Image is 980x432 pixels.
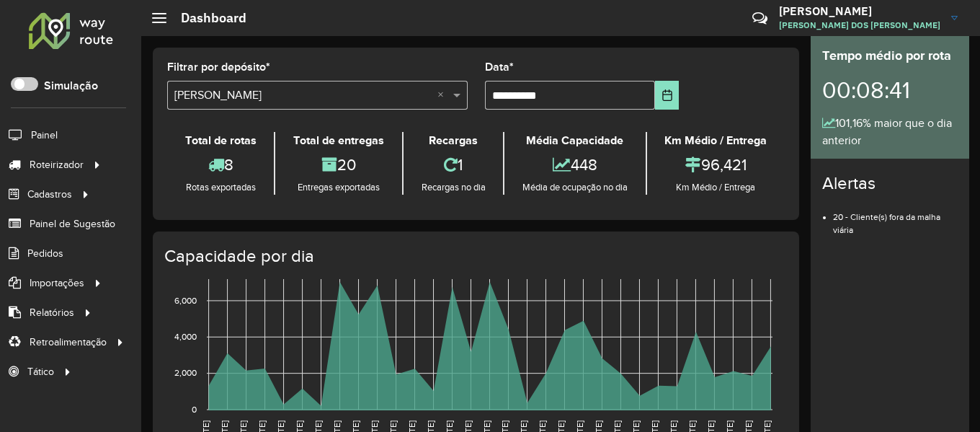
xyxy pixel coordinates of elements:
[485,58,514,76] label: Data
[822,115,958,149] div: 101,16% maior que o dia anterior
[166,10,246,26] h2: Dashboard
[171,180,270,195] div: Rotas exportadas
[655,81,679,110] button: Choose Date
[27,187,72,202] span: Cadastros
[407,132,499,149] div: Recargas
[192,405,197,414] text: 0
[27,364,54,379] span: Tático
[30,157,84,172] span: Roteirizador
[30,335,107,350] span: Retroalimentação
[407,149,499,180] div: 1
[822,46,958,66] div: Tempo médio por rota
[30,216,115,232] span: Painel de Sugestão
[508,149,641,180] div: 448
[822,173,958,194] h4: Alertas
[279,132,398,149] div: Total de entregas
[31,128,58,143] span: Painel
[651,149,781,180] div: 96,421
[651,132,781,149] div: Km Médio / Entrega
[833,200,958,237] li: 20 - Cliente(s) fora da malha viária
[167,58,270,76] label: Filtrar por depósito
[744,3,775,34] a: Contato Rápido
[27,246,63,261] span: Pedidos
[30,275,84,291] span: Importações
[651,180,781,195] div: Km Médio / Entrega
[279,149,398,180] div: 20
[30,305,74,320] span: Relatórios
[171,132,270,149] div: Total de rotas
[174,332,197,341] text: 4,000
[437,87,450,104] span: Clear all
[174,369,197,378] text: 2,000
[171,149,270,180] div: 8
[508,132,641,149] div: Média Capacidade
[44,77,98,94] label: Simulação
[164,246,785,267] h4: Capacidade por dia
[779,4,940,18] h3: [PERSON_NAME]
[779,19,940,32] span: [PERSON_NAME] DOS [PERSON_NAME]
[508,180,641,195] div: Média de ocupação no dia
[822,66,958,115] div: 00:08:41
[279,180,398,195] div: Entregas exportadas
[174,296,197,305] text: 6,000
[407,180,499,195] div: Recargas no dia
